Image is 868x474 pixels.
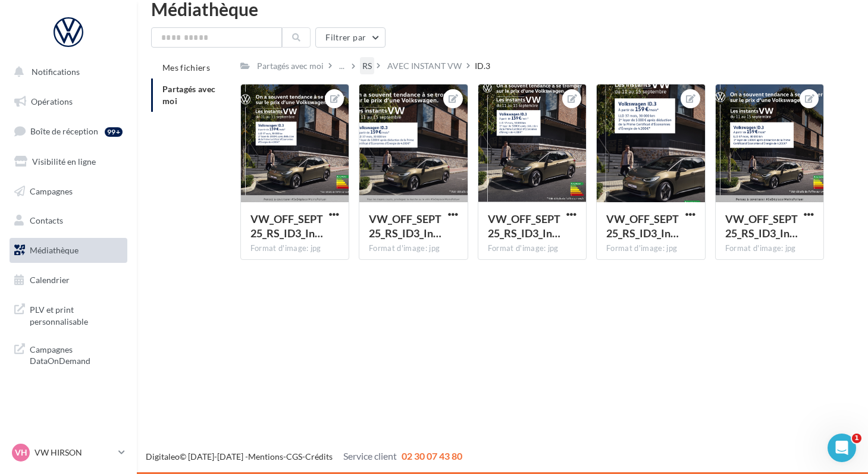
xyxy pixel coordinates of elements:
[35,447,114,459] p: VW HIRSON
[248,451,283,462] a: Mentions
[606,243,695,254] div: Format d'image: jpg
[475,60,490,72] div: ID.3
[30,215,63,225] span: Contacts
[32,156,96,167] span: Visibilité en ligne
[387,60,462,72] div: AVEC INSTANT VW
[30,341,123,367] span: Campagnes DataOnDemand
[257,60,324,72] div: Partagés avec moi
[606,212,679,240] span: VW_OFF_SEPT25_RS_ID3_InstantVW_STORY
[7,337,130,372] a: Campagnes DataOnDemand
[250,243,340,254] div: Format d'image: jpg
[30,302,123,327] span: PLV et print personnalisable
[343,450,397,462] span: Service client
[369,212,441,240] span: VW_OFF_SEPT25_RS_ID3_InstantVW_GMB
[30,245,79,255] span: Médiathèque
[7,149,130,174] a: Visibilité en ligne
[369,243,458,254] div: Format d'image: jpg
[852,434,861,443] span: 1
[725,212,798,240] span: VW_OFF_SEPT25_RS_ID3_InstantVW_GMB_720x720
[7,297,130,332] a: PLV et print personnalisable
[31,96,73,106] span: Opérations
[7,268,130,293] a: Calendrier
[7,238,130,263] a: Médiathèque
[32,67,80,77] span: Notifications
[30,275,70,285] span: Calendrier
[305,451,333,462] a: Crédits
[286,451,302,462] a: CGS
[362,60,372,72] div: RS
[828,434,856,462] iframe: Intercom live chat
[10,441,127,464] a: VH VW HIRSON
[7,208,130,233] a: Contacts
[402,450,462,462] span: 02 30 07 43 80
[488,212,560,240] span: VW_OFF_SEPT25_RS_ID3_InstantVW_INSTAGRAM
[337,58,347,74] div: ...
[7,179,130,204] a: Campagnes
[250,212,323,240] span: VW_OFF_SEPT25_RS_ID3_InstantVW_CARRE
[7,118,130,144] a: Boîte de réception99+
[146,451,180,462] a: Digitaleo
[162,62,210,73] span: Mes fichiers
[162,84,216,106] span: Partagés avec moi
[7,89,130,114] a: Opérations
[7,59,125,84] button: Notifications
[725,243,814,254] div: Format d'image: jpg
[15,447,27,459] span: VH
[146,451,462,462] span: © [DATE]-[DATE] - - -
[30,126,98,136] span: Boîte de réception
[105,127,123,137] div: 99+
[488,243,577,254] div: Format d'image: jpg
[315,27,386,48] button: Filtrer par
[30,186,73,196] span: Campagnes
